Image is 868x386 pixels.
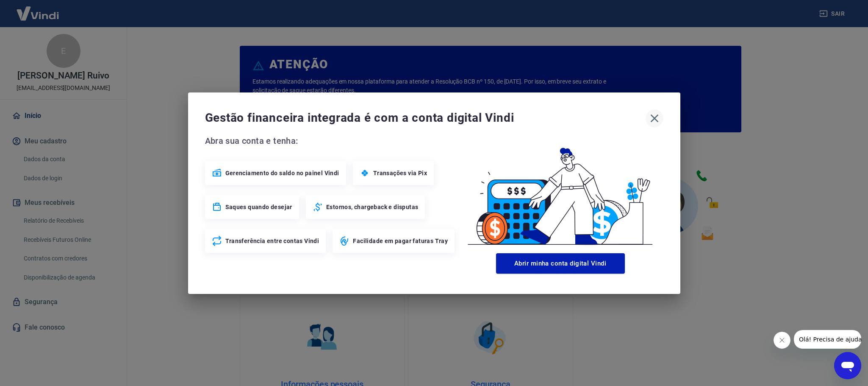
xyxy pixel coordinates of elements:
iframe: Mensagem da empresa [794,330,861,349]
span: Gerenciamento do saldo no painel Vindi [225,169,339,177]
span: Facilidade em pagar faturas Tray [353,237,448,245]
span: Transações via Pix [373,169,427,177]
iframe: Botão para abrir a janela de mensagens [834,352,861,379]
span: Transferência entre contas Vindi [225,237,319,245]
img: Good Billing [458,134,663,250]
span: Saques quando desejar [225,203,292,211]
span: Estornos, chargeback e disputas [326,203,418,211]
span: Olá! Precisa de ajuda? [5,6,71,13]
iframe: Fechar mensagem [774,332,790,349]
button: Abrir minha conta digital Vindi [496,253,625,274]
span: Abra sua conta e tenha: [205,134,458,148]
span: Gestão financeira integrada é com a conta digital Vindi [205,109,646,126]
